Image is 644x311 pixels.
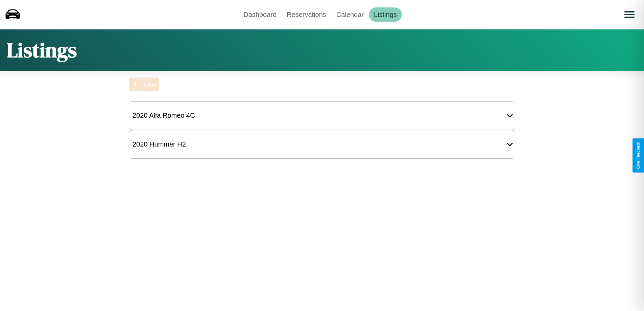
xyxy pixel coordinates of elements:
a: Listings [369,7,402,22]
button: Listing [129,77,159,91]
button: Open menu [620,5,639,24]
div: Give Feedback [636,142,641,169]
div: Listing [141,82,156,87]
a: Reservations [282,7,331,22]
h1: Listings [7,36,77,64]
div: 2020 Hummer H2 [129,137,189,152]
a: Calendar [331,7,369,22]
a: Dashboard [238,7,282,22]
div: 2020 Alfa Romeo 4C [129,108,198,123]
